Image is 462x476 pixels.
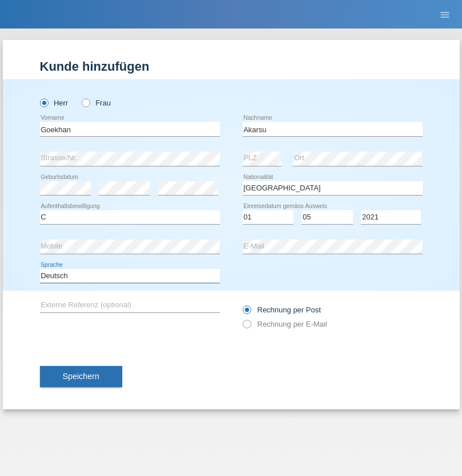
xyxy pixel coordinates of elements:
input: Herr [40,99,47,106]
h1: Kunde hinzufügen [40,59,423,74]
a: menu [433,11,456,18]
label: Rechnung per Post [243,306,321,314]
input: Rechnung per Post [243,306,250,320]
label: Herr [40,99,69,107]
input: Frau [82,99,89,106]
input: Rechnung per E-Mail [243,320,250,334]
label: Rechnung per E-Mail [243,320,327,328]
i: menu [439,9,451,21]
label: Frau [82,99,111,107]
span: Speichern [63,372,99,381]
button: Speichern [40,366,122,388]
